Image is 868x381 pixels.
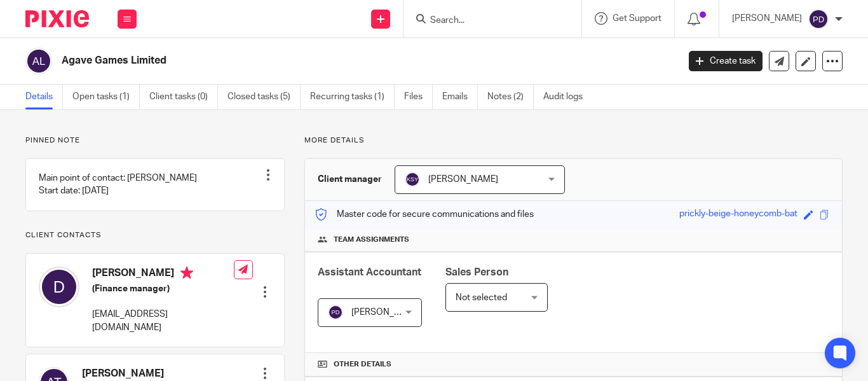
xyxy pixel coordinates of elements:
p: [EMAIL_ADDRESS][DOMAIN_NAME] [92,308,234,334]
i: Primary [180,267,193,279]
a: Files [404,85,433,109]
img: Pixie [25,10,89,27]
img: svg%3E [808,9,829,29]
a: Audit logs [543,85,592,109]
span: Get Support [613,14,661,23]
h5: (Finance manager) [92,282,234,295]
h2: Agave Games Limited [62,54,548,67]
a: Closed tasks (5) [227,85,301,109]
p: Master code for secure communications and files [315,208,534,221]
span: Assistant Accountant [318,267,421,277]
img: svg%3E [405,172,420,187]
span: Team assignments [334,235,409,245]
p: [PERSON_NAME] [732,12,802,25]
img: svg%3E [39,267,79,307]
a: Emails [442,85,478,109]
span: [PERSON_NAME] [428,175,498,184]
img: svg%3E [328,305,343,320]
input: Search [429,15,543,27]
a: Notes (2) [487,85,534,109]
span: Sales Person [445,267,508,277]
span: [PERSON_NAME] [351,308,421,317]
a: Client tasks (0) [149,85,218,109]
a: Create task [689,51,763,71]
p: Pinned note [25,135,285,146]
p: More details [304,135,843,146]
h3: Client manager [318,173,382,186]
h4: [PERSON_NAME] [92,267,234,282]
a: Details [25,85,63,109]
a: Recurring tasks (1) [310,85,395,109]
h4: [PERSON_NAME] [82,367,164,380]
img: svg%3E [25,48,52,74]
a: Open tasks (1) [72,85,140,109]
span: Not selected [456,293,507,302]
div: prickly-beige-honeycomb-bat [679,207,797,222]
span: Other details [334,359,391,370]
p: Client contacts [25,230,285,240]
